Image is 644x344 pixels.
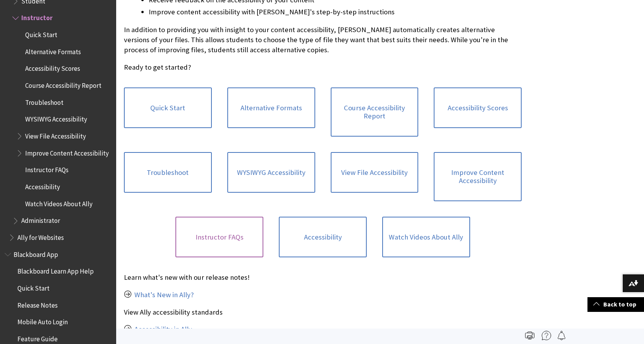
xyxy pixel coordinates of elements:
[134,290,194,300] a: What's New in Ally?
[25,96,64,106] span: Troubleshoot
[434,152,522,201] a: Improve Content Accessibility
[587,297,644,311] a: Back to top
[124,25,522,55] p: In addition to providing you with insight to your content accessibility, [PERSON_NAME] automatica...
[331,87,419,137] a: Course Accessibility Report
[25,45,81,56] span: Alternative Formats
[227,87,315,128] a: Alternative Formats
[124,62,522,72] p: Ready to get started?
[17,282,50,292] span: Quick Start
[25,62,80,73] span: Accessibility Scores
[14,248,58,258] span: Blackboard App
[21,12,53,22] span: Instructor
[382,217,470,258] a: Watch Videos About Ally
[227,152,315,193] a: WYSIWYG Accessibility
[17,231,64,241] span: Ally for Websites
[21,214,60,225] span: Administrator
[525,331,534,340] img: Print
[25,79,101,89] span: Course Accessibility Report
[25,113,87,123] span: WYSIWYG Accessibility
[434,87,522,128] a: Accessibility Scores
[124,307,522,317] p: View Ally accessibility standards
[25,147,109,157] span: Improve Content Accessibility
[124,87,212,128] a: Quick Start
[25,197,93,208] span: Watch Videos About Ally
[17,332,58,343] span: Feature Guide
[557,331,566,340] img: Follow this page
[17,265,94,275] span: Blackboard Learn App Help
[25,180,60,191] span: Accessibility
[17,315,68,326] span: Mobile Auto Login
[149,7,522,17] li: Improve content accessibility with [PERSON_NAME]'s step-by-step instructions
[175,217,263,258] a: Instructor FAQs
[25,164,69,174] span: Instructor FAQs
[17,299,58,309] span: Release Notes
[542,331,551,340] img: More help
[25,130,86,140] span: View File Accessibility
[25,28,57,39] span: Quick Start
[124,152,212,193] a: Troubleshoot
[134,325,192,334] a: Accessibility in Ally
[124,272,522,282] p: Learn what's new with our release notes!
[279,217,367,258] a: Accessibility
[331,152,419,193] a: View File Accessibility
